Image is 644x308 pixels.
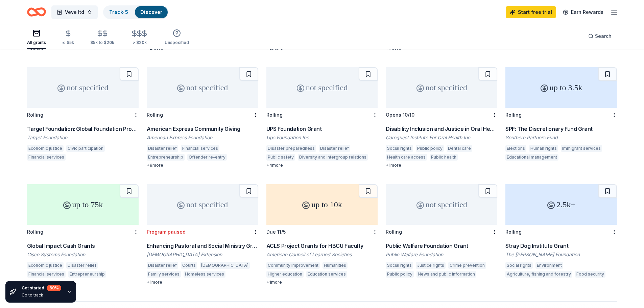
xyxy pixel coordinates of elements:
div: up to 10k [266,184,378,225]
div: Financial services [27,154,66,161]
div: 60 % [47,285,61,291]
div: American Express Community Giving [147,125,258,133]
a: not specifiedRollingPublic Welfare Foundation GrantPublic Welfare FoundationSocial rightsJustice ... [386,184,497,280]
div: Crime prevention [448,262,486,269]
button: > $20k [130,27,148,49]
div: not specified [386,67,497,108]
div: News and public information [416,271,476,278]
button: Unspecified [165,26,189,49]
div: Stray Dog Institute Grant [505,242,617,250]
div: [DEMOGRAPHIC_DATA] Extension [147,251,258,258]
div: ACLS Project Grants for HBCU Faculty [266,242,378,250]
div: not specified [147,67,258,108]
div: [DEMOGRAPHIC_DATA] [200,262,250,269]
span: Search [595,32,612,40]
div: Education services [306,271,347,278]
div: Family services [147,271,181,278]
div: Public Welfare Foundation [386,251,497,258]
div: up to 3.5k [505,67,617,108]
a: not specifiedRollingTarget Foundation: Global Foundation ProgramTarget FoundationEconomic justice... [27,67,139,163]
span: Veve ltd [65,8,84,16]
a: 2.5k+RollingStray Dog Institute GrantThe [PERSON_NAME] FoundationSocial rightsEnvironmentAgricult... [505,184,617,280]
div: American Express Foundation [147,134,258,141]
div: Ups Foundation Inc [266,134,378,141]
div: Offender re-entry [187,154,227,161]
div: Economic justice [27,262,64,269]
div: ≤ $5k [62,40,74,45]
div: Dental care [447,145,472,152]
div: Due 11/5 [266,229,286,235]
div: Civic participation [66,145,105,152]
div: All grants [27,40,46,45]
div: Agriculture, fishing and forestry [505,271,572,278]
div: Justice rights [416,262,446,269]
div: + 1 more [147,280,258,285]
div: Health care access [386,154,427,161]
div: Disability Inclusion and Justice in Oral Health [386,125,497,133]
div: Social rights [505,262,533,269]
div: Social rights [386,145,413,152]
div: Public safety [266,154,295,161]
div: Public policy [416,145,444,152]
div: Food security [575,271,605,278]
div: Go to track [22,292,61,298]
div: not specified [147,184,258,225]
a: up to 10kDue 11/5ACLS Project Grants for HBCU FacultyAmerican Council of Learned SocietiesCommuni... [266,184,378,285]
a: Track· 5 [109,9,128,15]
div: Higher education [266,271,304,278]
div: Diversity and intergroup relations [298,154,368,161]
button: Track· 5Discover [103,5,168,19]
button: $5k to $20k [90,27,114,49]
div: Courts [181,262,197,269]
div: Global Impact Cash Grants [27,242,139,250]
div: $5k to $20k [90,40,114,45]
div: American Council of Learned Societies [266,251,378,258]
a: Earn Rewards [559,6,607,18]
div: Disaster relief [66,262,98,269]
div: Disaster relief [147,145,178,152]
div: Target Foundation: Global Foundation Program [27,125,139,133]
div: + 4 more [266,163,378,168]
div: Enhancing Pastoral and Social Ministry Grants [147,242,258,250]
div: Rolling [505,229,522,235]
div: Disaster preparedness [266,145,316,152]
div: Humanities [323,262,348,269]
div: Rolling [386,229,402,235]
div: Target Foundation [27,134,139,141]
div: not specified [266,67,378,108]
div: Get started [22,285,61,291]
div: Rolling [27,229,43,235]
div: Entrepreneurship [147,154,185,161]
div: Entrepreneurship [68,271,106,278]
div: Elections [505,145,526,152]
div: Educational management [505,154,558,161]
a: Start free trial [506,6,556,18]
button: All grants [27,26,46,49]
div: Disaster relief [147,262,178,269]
div: Economic justice [27,145,64,152]
button: Search [583,29,617,43]
a: not specifiedProgram pausedEnhancing Pastoral and Social Ministry Grants[DEMOGRAPHIC_DATA] Extens... [147,184,258,285]
a: not specifiedOpens 10/10Disability Inclusion and Justice in Oral HealthCarequest Institute For Or... [386,67,497,168]
div: Immigrant services [561,145,602,152]
div: Financial services [181,145,219,152]
div: Rolling [27,112,43,118]
div: Public Welfare Foundation Grant [386,242,497,250]
div: Financial services [27,271,66,278]
div: + 1 more [266,280,378,285]
div: not specified [386,184,497,225]
a: Discover [140,9,162,15]
div: > $20k [130,40,148,45]
a: up to 3.5kRollingSPF: The Discretionary Fund GrantSouthern Partners FundElectionsHuman rightsImmi... [505,67,617,163]
a: not specifiedRollingAmerican Express Community GivingAmerican Express FoundationDisaster reliefFi... [147,67,258,168]
div: Program paused [147,229,186,235]
div: not specified [27,67,139,108]
div: Disaster relief [319,145,350,152]
div: Human rights [529,145,558,152]
div: Public health [430,154,458,161]
div: Rolling [266,112,283,118]
div: Southern Partners Fund [505,134,617,141]
div: Opens 10/10 [386,112,414,118]
a: up to 75kRollingGlobal Impact Cash GrantsCisco Systems FoundationEconomic justiceDisaster reliefF... [27,184,139,285]
div: up to 75k [27,184,139,225]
